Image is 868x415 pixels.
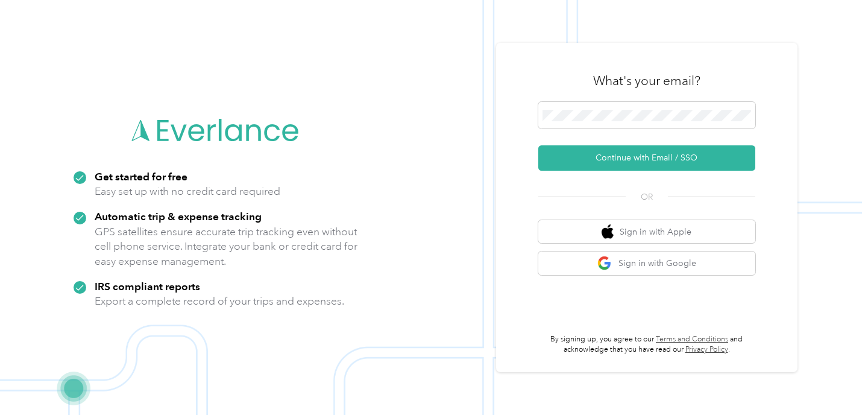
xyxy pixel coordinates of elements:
button: Continue with Email / SSO [538,145,755,171]
span: OR [626,191,668,203]
a: Terms and Conditions [656,335,728,344]
img: apple logo [602,224,614,239]
strong: Get started for free [95,170,187,183]
p: Easy set up with no credit card required [95,184,280,199]
p: GPS satellites ensure accurate trip tracking even without cell phone service. Integrate your bank... [95,224,358,269]
p: Export a complete record of your trips and expenses. [95,294,344,309]
strong: Automatic trip & expense tracking [95,210,262,223]
img: google logo [597,256,612,271]
strong: IRS compliant reports [95,280,200,293]
p: By signing up, you agree to our and acknowledge that you have read our . [538,334,755,355]
button: google logoSign in with Google [538,252,755,275]
iframe: Everlance-gr Chat Button Frame [800,347,868,415]
button: apple logoSign in with Apple [538,220,755,244]
h3: What's your email? [593,72,700,89]
a: Privacy Policy [685,345,728,354]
